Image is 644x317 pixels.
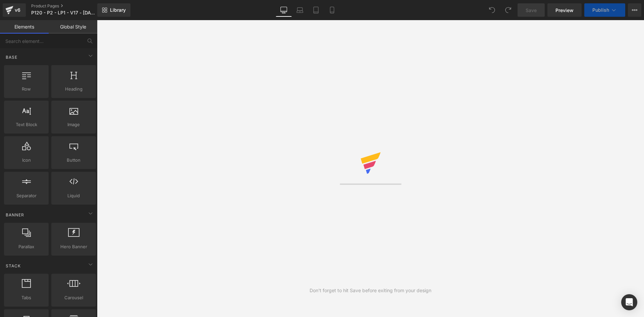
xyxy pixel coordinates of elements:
span: Save [526,7,537,14]
a: New Library [97,3,130,17]
span: Liquid [53,192,94,199]
span: Icon [6,157,47,164]
span: Row [6,86,47,93]
span: Hero Banner [53,243,94,250]
span: Tabs [6,294,47,301]
span: Publish [592,7,609,13]
span: Heading [53,86,94,93]
span: Library [110,7,126,13]
span: Image [53,121,94,128]
a: Tablet [308,3,324,17]
a: v6 [3,3,26,17]
div: v6 [13,6,22,14]
span: Text Block [6,121,47,128]
span: Base [5,54,18,60]
button: Publish [584,3,625,17]
button: Undo [485,3,499,17]
a: Product Pages [31,3,108,9]
div: Don't forget to hit Save before exiting from your design [310,287,431,294]
div: Open Intercom Messenger [621,294,637,310]
span: Banner [5,212,25,218]
a: Global Style [49,20,97,34]
a: Preview [547,3,582,17]
a: Mobile [324,3,340,17]
button: Redo [501,3,515,17]
span: P120 - P2 - LP1 - V17 - [DATE] [31,10,95,15]
button: More [628,3,641,17]
span: Parallax [6,243,47,250]
span: Preview [555,7,574,14]
span: Carousel [53,294,94,301]
a: Desktop [276,3,292,17]
span: Stack [5,263,21,269]
span: Button [53,157,94,164]
a: Laptop [292,3,308,17]
span: Separator [6,192,47,199]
